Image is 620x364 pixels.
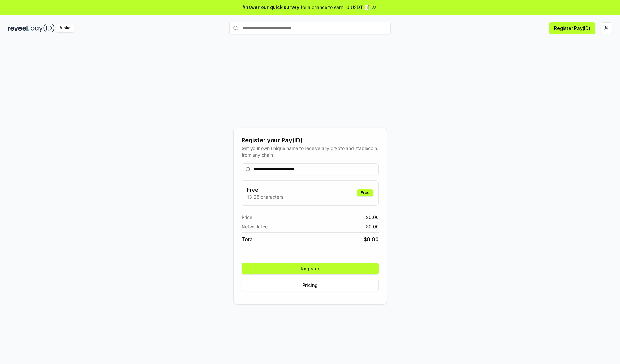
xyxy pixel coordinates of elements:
[242,280,379,291] button: Pricing
[301,4,370,11] span: for a chance to earn 10 USDT 📝
[364,235,379,243] span: $ 0.00
[366,223,379,230] span: $ 0.00
[242,263,379,274] button: Register
[247,193,283,200] p: 13-25 characters
[56,24,74,32] div: Alpha
[242,136,379,145] div: Register your Pay(ID)
[31,24,55,32] img: pay_id
[242,235,254,243] span: Total
[243,4,299,11] span: Answer our quick survey
[549,22,595,34] button: Register Pay(ID)
[242,223,268,230] span: Network fee
[247,186,283,193] h3: Free
[242,214,252,221] span: Price
[366,214,379,221] span: $ 0.00
[357,189,373,196] div: Free
[8,24,29,32] img: reveel_dark
[242,145,379,158] div: Get your own unique name to receive any crypto and stablecoin, from any chain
